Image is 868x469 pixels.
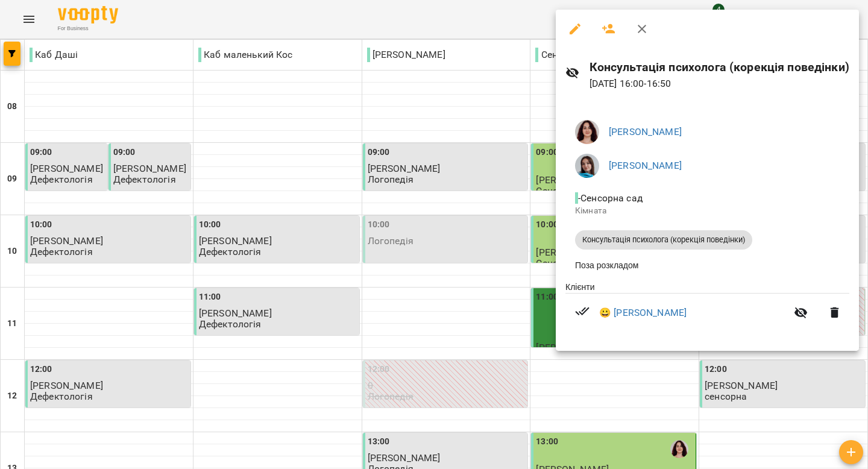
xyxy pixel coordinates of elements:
ul: Клієнти [565,281,849,337]
a: [PERSON_NAME] [609,160,682,171]
p: Кімната [575,205,840,217]
img: ac13546bcfa422976f5a837226a06845.jpeg [575,154,599,178]
p: [DATE] 16:00 - 16:50 [590,77,849,91]
li: Поза розкладом [565,254,849,276]
span: Консультація психолога (корекція поведінки) [575,234,752,245]
a: 😀 [PERSON_NAME] [599,306,687,320]
img: 170a41ecacc6101aff12a142c38b6f34.jpeg [575,120,599,144]
h6: Консультація психолога (корекція поведінки) [590,58,849,77]
a: [PERSON_NAME] [609,126,682,137]
svg: Візит сплачено [575,304,590,318]
span: - Сенсорна сад [575,192,645,204]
